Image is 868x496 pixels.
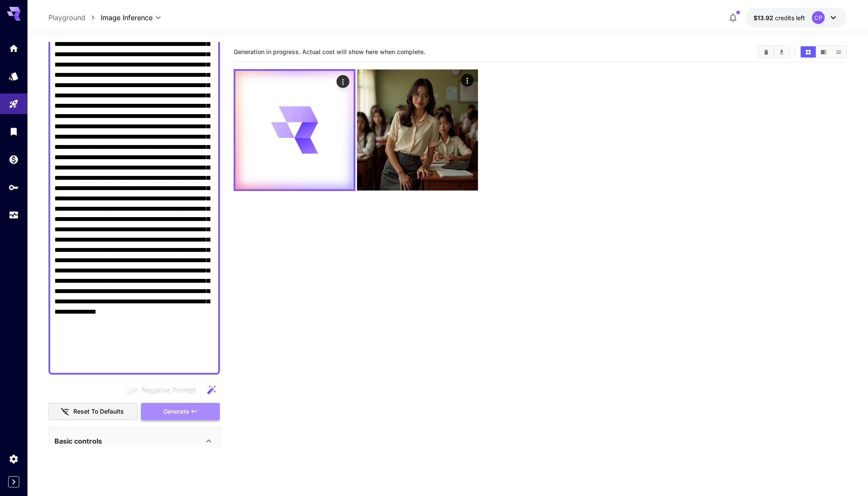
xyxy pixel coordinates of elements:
button: Clear All [759,46,774,57]
div: $13.91877 [754,13,805,22]
div: Actions [460,74,473,87]
div: Home [9,43,19,54]
button: Download All [774,46,789,57]
div: Playground [9,99,19,109]
a: Playground [48,12,85,23]
span: Negative prompts are not compatible with the selected model. [124,384,203,395]
div: Library [9,126,19,137]
div: Clear AllDownload All [758,45,790,58]
span: Image Inference [101,12,153,23]
button: Show media in list view [831,46,846,57]
span: credits left [775,14,805,21]
div: Actions [336,75,349,88]
span: Generation in progress. Actual cost will show here when complete. [234,48,425,55]
span: Negative Prompt [141,385,196,395]
button: Show media in video view [816,46,831,57]
button: Generate [141,403,220,420]
button: $13.91877CP [745,8,847,27]
div: Show media in grid viewShow media in video viewShow media in list view [800,45,847,58]
button: Show media in grid view [801,46,816,57]
button: Expand sidebar [8,476,19,487]
span: Generate [163,406,189,417]
div: Basic controls [54,431,214,451]
div: API Keys [9,182,19,193]
div: Settings [9,454,19,464]
nav: breadcrumb [48,12,101,23]
div: Usage [9,210,19,221]
img: 70Y2tpc9szBLMLaDw9zV6EWny0INoAwVRJ79OIjnmKn3h68v8A0imbO4iUo6EAAAAASUVORK5CYII= [357,70,478,191]
div: CP [812,11,825,24]
div: Wallet [9,154,19,165]
span: $13.92 [754,14,775,21]
div: Models [9,71,19,82]
button: Reset to defaults [48,403,138,420]
p: Basic controls [54,436,102,446]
